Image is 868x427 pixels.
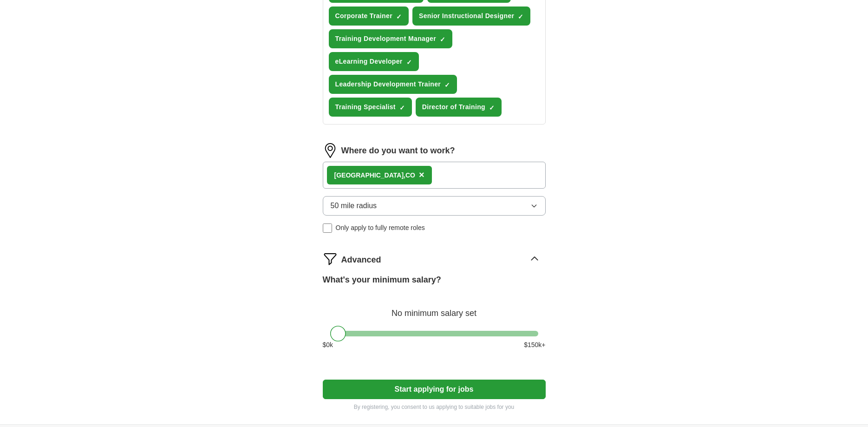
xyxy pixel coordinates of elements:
button: × [419,168,424,182]
span: ✓ [399,104,405,112]
span: Corporate Trainer [335,11,392,21]
div: No minimum salary set [323,297,546,320]
span: Director of Training [422,102,485,112]
img: location.png [323,143,338,158]
span: × [419,170,424,180]
button: Senior Instructional Designer✓ [412,7,530,26]
button: 50 mile radius [323,196,546,216]
span: ✓ [440,36,445,43]
button: eLearning Developer✓ [329,52,419,71]
span: Only apply to fully remote roles [336,223,425,233]
img: filter [323,251,338,266]
span: ✓ [406,59,412,66]
span: $ 0 k [323,340,333,350]
button: Start applying for jobs [323,380,546,399]
span: ✓ [396,13,402,20]
span: eLearning Developer [335,57,403,66]
p: By registering, you consent to us applying to suitable jobs for you [323,403,546,411]
span: 50 mile radius [331,200,377,211]
span: $ 150 k+ [524,340,545,350]
button: Corporate Trainer✓ [329,7,409,26]
input: Only apply to fully remote roles [323,223,332,233]
strong: [GEOGRAPHIC_DATA], [334,171,405,179]
div: CO [334,171,415,180]
button: Training Development Manager✓ [329,29,453,48]
button: Training Specialist✓ [329,98,412,117]
label: Where do you want to work? [341,145,455,157]
span: ✓ [489,104,495,112]
span: Training Development Manager [335,34,437,44]
span: Senior Instructional Designer [419,11,514,21]
span: Training Specialist [335,102,396,112]
span: Leadership Development Trainer [335,79,441,89]
span: ✓ [518,13,523,20]
span: ✓ [444,81,450,89]
label: What's your minimum salary? [323,274,441,286]
button: Leadership Development Trainer✓ [329,75,457,94]
span: Advanced [341,254,381,266]
button: Director of Training✓ [416,98,502,117]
